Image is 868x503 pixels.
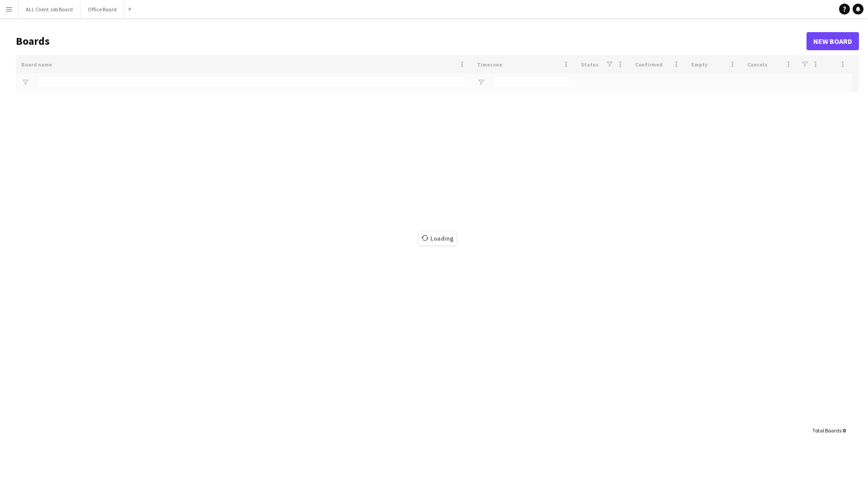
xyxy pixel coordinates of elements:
[19,0,80,18] button: ALL Client Job Board
[812,422,845,439] div: :
[16,34,807,48] h1: Boards
[419,232,456,245] span: Loading
[843,427,845,434] span: 0
[812,427,841,434] span: Total Boards
[807,32,859,50] a: New Board
[80,0,124,18] button: Office Board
